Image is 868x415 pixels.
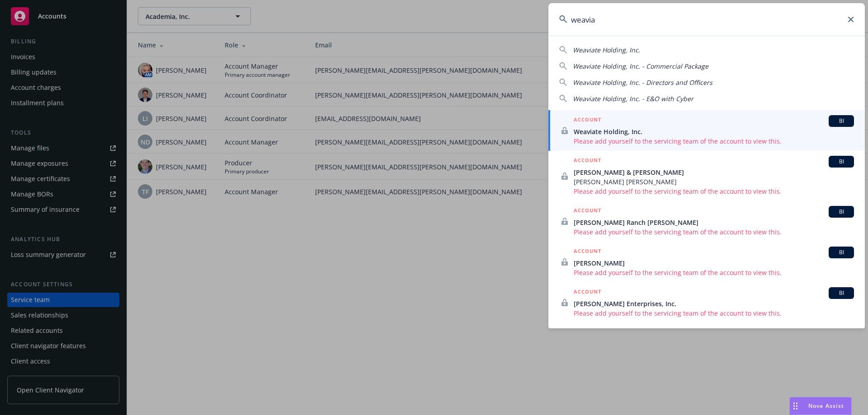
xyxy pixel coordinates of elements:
[574,247,601,257] h5: ACCOUNT
[808,402,844,410] span: Nova Assist
[548,242,865,282] a: ACCOUNTBI[PERSON_NAME]Please add yourself to the servicing team of the account to view this.
[548,151,865,201] a: ACCOUNTBI[PERSON_NAME] & [PERSON_NAME][PERSON_NAME] [PERSON_NAME]Please add yourself to the servi...
[574,156,601,167] h5: ACCOUNT
[574,206,601,217] h5: ACCOUNT
[574,258,854,268] span: [PERSON_NAME]
[574,168,854,177] span: [PERSON_NAME] & [PERSON_NAME]
[574,218,854,227] span: [PERSON_NAME] Ranch [PERSON_NAME]
[574,136,854,146] span: Please add yourself to the servicing team of the account to view this.
[574,299,854,308] span: [PERSON_NAME] Enterprises, Inc.
[574,287,601,298] h5: ACCOUNT
[832,208,850,216] span: BI
[574,187,854,196] span: Please add yourself to the servicing team of the account to view this.
[789,397,852,415] button: Nova Assist
[574,115,601,126] h5: ACCOUNT
[832,117,850,125] span: BI
[548,3,865,36] input: Search...
[573,62,708,70] span: Weaviate Holding, Inc. - Commercial Package
[573,46,640,54] span: Weaviate Holding, Inc.
[548,201,865,242] a: ACCOUNTBI[PERSON_NAME] Ranch [PERSON_NAME]Please add yourself to the servicing team of the accoun...
[573,78,712,87] span: Weaviate Holding, Inc. - Directors and Officers
[790,397,801,415] div: Drag to move
[574,308,854,318] span: Please add yourself to the servicing team of the account to view this.
[574,268,854,277] span: Please add yourself to the servicing team of the account to view this.
[573,94,693,103] span: Weaviate Holding, Inc. - E&O with Cyber
[548,110,865,151] a: ACCOUNTBIWeaviate Holding, Inc.Please add yourself to the servicing team of the account to view t...
[832,289,850,297] span: BI
[832,248,850,256] span: BI
[832,158,850,166] span: BI
[548,282,865,323] a: ACCOUNTBI[PERSON_NAME] Enterprises, Inc.Please add yourself to the servicing team of the account ...
[574,177,854,187] span: [PERSON_NAME] [PERSON_NAME]
[574,227,854,237] span: Please add yourself to the servicing team of the account to view this.
[574,127,854,136] span: Weaviate Holding, Inc.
